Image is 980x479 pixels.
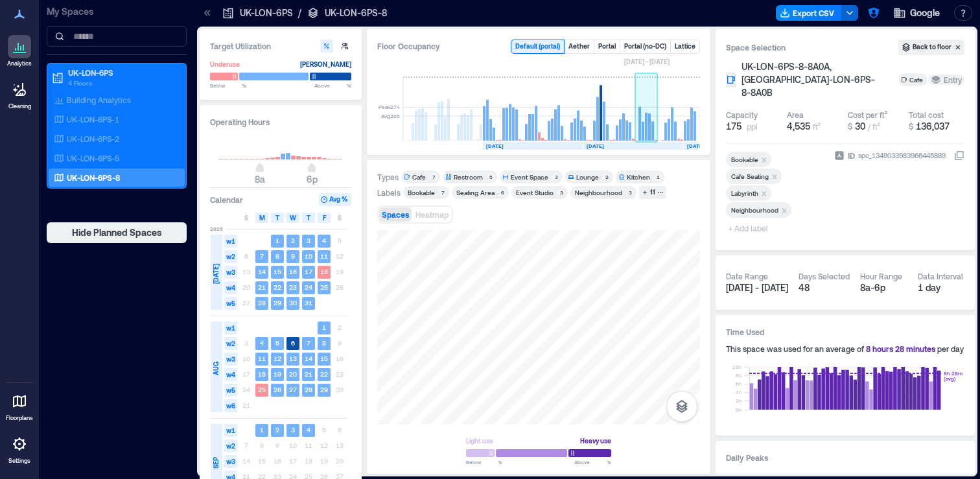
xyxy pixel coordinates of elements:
text: 18 [258,370,266,378]
text: 7 [260,252,264,260]
text: 26 [274,386,281,393]
button: 175 ppl [726,120,782,133]
text: 2 [291,237,295,244]
text: 28 [305,386,312,393]
text: 21 [305,370,312,378]
text: 20 [289,370,297,378]
button: Google [889,3,944,23]
p: Cleaning [8,102,31,110]
div: 1 [654,173,662,181]
text: [DATE] [587,143,604,149]
h3: Time Used [726,325,964,338]
div: Days Selected [799,271,850,281]
h3: Calendar [210,193,243,206]
div: Seating Area [456,188,495,197]
h3: Daily Peaks [726,451,964,464]
div: 6 [498,189,506,196]
div: Underuse [210,58,240,71]
text: 29 [320,386,328,393]
div: 2 [603,173,611,181]
tspan: 10h [732,364,742,370]
span: + Add label [726,219,773,237]
tspan: 8h [736,372,742,379]
span: Spaces [382,210,409,219]
span: $ [909,122,913,131]
button: Heatmap [413,207,451,222]
button: Default (portal) [511,40,564,53]
button: Portal (no-DC) [620,40,670,53]
text: 3 [291,426,295,434]
div: Entry [931,75,962,85]
button: UK-LON-6PS-8-8A0A, [GEOGRAPHIC_DATA]-LON-6PS-8-8A0B [741,60,893,99]
div: Cafe Seating [731,172,769,181]
text: 28 [258,299,266,307]
span: 8a [255,174,265,185]
span: ppl [747,121,758,132]
span: w3 [224,353,237,366]
button: Avg % [319,193,351,206]
text: 17 [305,268,312,275]
div: [PERSON_NAME] [300,58,351,71]
span: 8 hours 28 minutes [866,344,935,353]
div: Lounge [576,172,599,181]
span: Below % [210,82,246,89]
div: Labyrinth [731,189,758,198]
button: Portal [594,40,620,53]
div: Restroom [454,172,483,181]
p: Analytics [7,60,32,67]
text: 11 [258,355,266,362]
span: ID [848,149,855,162]
text: 24 [305,283,312,291]
div: Event Space [511,172,548,181]
div: This space was used for an average of per day [726,344,964,354]
a: Cleaning [3,74,36,114]
tspan: 0h [736,406,742,413]
p: UK-LON-6PS-2 [67,134,119,144]
p: UK-LON-6PS [240,6,293,19]
div: Types [377,172,399,182]
button: Back to floor [898,40,964,55]
span: w4 [224,281,237,294]
text: 14 [305,355,312,362]
text: 23 [289,283,297,291]
span: w6 [224,399,237,412]
div: Remove Bookable [758,155,771,164]
div: Kitchen [627,172,650,181]
text: 19 [274,370,281,378]
text: 3 [307,237,310,244]
text: 14 [258,268,266,275]
div: 48 [799,281,850,294]
text: 22 [274,283,281,291]
span: Hide Planned Spaces [72,226,162,239]
span: w1 [224,321,237,334]
text: 12 [274,355,281,362]
div: Neighbourhood [575,188,622,197]
div: Total cost [909,110,944,120]
span: ft² [813,122,821,131]
div: Data Interval [918,271,963,281]
tspan: 4h [736,389,742,395]
div: Remove Cafe Seating [769,172,782,181]
div: Cafe [909,75,925,84]
span: SEP [211,457,221,469]
text: 1 [275,237,279,244]
div: 7 [439,189,447,196]
span: AUG [211,362,221,375]
span: w1 [224,424,237,437]
span: w5 [224,297,237,310]
div: Cafe [412,172,426,181]
span: M [259,213,265,223]
span: w5 [224,384,237,397]
text: 15 [274,268,281,275]
span: UK-LON-6PS-8-8A0A, [GEOGRAPHIC_DATA]-LON-6PS-8-8A0B [741,60,878,99]
span: 6p [307,174,318,185]
div: Heavy use [580,434,611,447]
div: 3 [557,189,565,196]
text: 8 [275,252,279,260]
span: w1 [224,235,237,248]
text: 15 [320,355,328,362]
span: w3 [224,455,237,468]
div: Labels [377,187,401,198]
div: 3 [552,173,560,181]
div: Date Range [726,271,768,281]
